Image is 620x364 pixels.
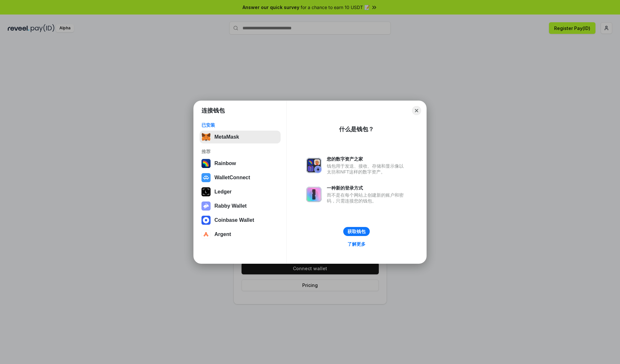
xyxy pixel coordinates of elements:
[201,149,279,154] div: 推荐
[306,187,322,202] img: svg+xml,%3Csvg%20xmlns%3D%22http%3A%2F%2Fwww.w3.org%2F2000%2Fsvg%22%20fill%3D%22none%22%20viewBox...
[201,159,211,168] img: svg+xml,%3Csvg%20width%3D%22120%22%20height%3D%22120%22%20viewBox%3D%220%200%20120%20120%22%20fil...
[306,158,322,173] img: svg+xml,%3Csvg%20xmlns%3D%22http%3A%2F%2Fwww.w3.org%2F2000%2Fsvg%22%20fill%3D%22none%22%20viewBox...
[200,200,281,212] button: Rabby Wallet
[200,131,281,143] button: MetaMask
[201,230,211,239] img: svg+xml,%3Csvg%20width%3D%2228%22%20height%3D%2228%22%20viewBox%3D%220%200%2028%2028%22%20fill%3D...
[201,122,279,128] div: 已安装
[201,107,225,114] h1: 连接钱包
[201,202,211,211] img: svg+xml,%3Csvg%20xmlns%3D%22http%3A%2F%2Fwww.w3.org%2F2000%2Fsvg%22%20fill%3D%22none%22%20viewBox...
[200,228,281,241] button: Argent
[200,185,281,198] button: Ledger
[201,133,211,142] img: svg+xml,%3Csvg%20fill%3D%22none%22%20height%3D%2233%22%20viewBox%3D%220%200%2035%2033%22%20width%...
[201,187,211,196] img: svg+xml,%3Csvg%20xmlns%3D%22http%3A%2F%2Fwww.w3.org%2F2000%2Fsvg%22%20width%3D%2228%22%20height%3...
[327,192,407,204] div: 而不是在每个网站上创建新的账户和密码，只需连接您的钱包。
[327,185,407,191] div: 一种新的登录方式
[214,231,231,237] div: Argent
[200,157,281,170] button: Rainbow
[200,214,281,227] button: Coinbase Wallet
[201,216,211,225] img: svg+xml,%3Csvg%20width%3D%2228%22%20height%3D%2228%22%20viewBox%3D%220%200%2028%2028%22%20fill%3D...
[347,229,366,234] div: 获取钱包
[412,106,421,115] button: Close
[214,189,232,195] div: Ledger
[200,171,281,184] button: WalletConnect
[327,156,407,162] div: 您的数字资产之家
[327,163,407,175] div: 钱包用于发送、接收、存储和显示像以太坊和NFT这样的数字资产。
[214,217,254,223] div: Coinbase Wallet
[214,203,247,209] div: Rabby Wallet
[214,175,250,181] div: WalletConnect
[214,161,236,166] div: Rainbow
[214,134,239,140] div: MetaMask
[339,125,374,133] div: 什么是钱包？
[343,227,370,236] button: 获取钱包
[201,173,211,182] img: svg+xml,%3Csvg%20width%3D%2228%22%20height%3D%2228%22%20viewBox%3D%220%200%2028%2028%22%20fill%3D...
[344,240,369,248] a: 了解更多
[347,241,366,247] div: 了解更多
